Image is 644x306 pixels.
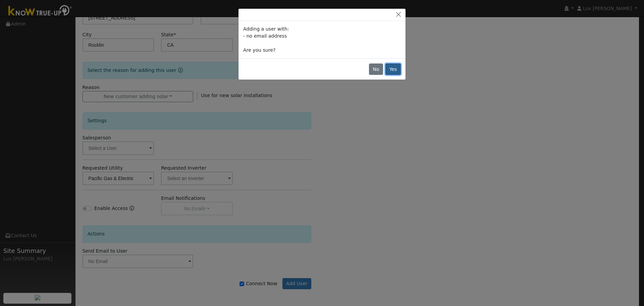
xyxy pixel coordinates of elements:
button: Close [394,11,403,18]
span: Are you sure? [243,47,275,53]
button: Yes [385,63,401,75]
span: - no email address [243,33,287,39]
button: No [369,63,383,75]
span: Adding a user with: [243,26,289,32]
